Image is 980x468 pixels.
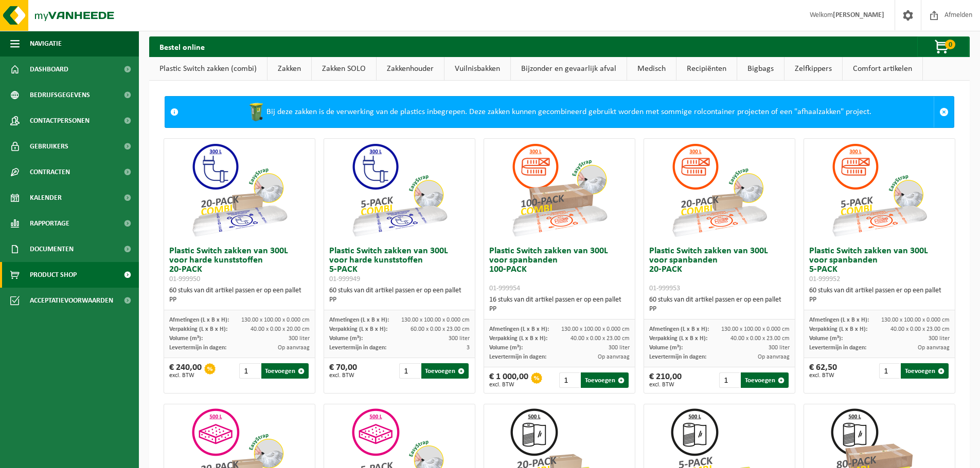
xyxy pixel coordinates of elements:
a: Zelfkippers [785,57,842,81]
span: 40.00 x 0.00 x 23.00 cm [571,335,630,342]
span: excl. BTW [489,382,528,388]
span: Volume (m³): [169,335,203,342]
span: Op aanvraag [598,354,630,360]
span: 300 liter [609,345,630,351]
span: Levertermijn in dagen: [329,345,386,351]
div: 60 stuks van dit artikel passen er op een pallet [169,286,310,305]
div: 60 stuks van dit artikel passen er op een pallet [809,286,950,305]
span: Rapportage [30,211,69,236]
div: € 70,00 [329,363,357,379]
button: Toevoegen [581,372,629,388]
a: Sluit melding [934,97,954,127]
button: Toevoegen [901,363,949,379]
span: Op aanvraag [758,354,790,360]
span: Verpakking (L x B x H): [649,335,707,342]
span: Verpakking (L x B x H): [809,326,867,332]
input: 1 [719,372,740,388]
span: excl. BTW [329,372,357,379]
span: 300 liter [289,335,310,342]
img: WB-0240-HPE-GN-50.png [246,102,266,122]
input: 1 [879,363,900,379]
span: Contracten [30,159,70,185]
img: 01-999950 [188,139,291,241]
a: Bigbags [737,57,784,81]
span: 01-999953 [649,285,680,292]
div: € 62,50 [809,363,837,379]
a: Vuilnisbakken [444,57,510,81]
a: Comfort artikelen [843,57,922,81]
span: 300 liter [929,335,950,342]
span: Documenten [30,236,74,262]
span: 01-999949 [329,275,360,283]
h3: Plastic Switch zakken van 300L voor harde kunststoffen 5-PACK [329,247,470,284]
span: excl. BTW [169,372,202,379]
span: 01-999954 [489,285,520,292]
h3: Plastic Switch zakken van 300L voor spanbanden 5-PACK [809,247,950,284]
div: PP [169,295,310,305]
div: € 1 000,00 [489,372,528,388]
span: 60.00 x 0.00 x 23.00 cm [411,326,470,332]
span: Levertermijn in dagen: [169,345,226,351]
span: 01-999952 [809,275,840,283]
span: Volume (m³): [329,335,363,342]
button: Toevoegen [261,363,309,379]
span: Op aanvraag [278,345,310,351]
div: 16 stuks van dit artikel passen er op een pallet [489,295,630,314]
a: Zakken [268,57,311,81]
span: 300 liter [449,335,470,342]
span: 40.00 x 0.00 x 23.00 cm [730,335,790,342]
span: Kalender [30,185,62,211]
span: 01-999950 [169,275,200,283]
input: 1 [559,372,580,388]
a: Plastic Switch zakken (combi) [149,57,267,81]
span: 130.00 x 100.00 x 0.000 cm [881,317,950,323]
a: Bijzonder en gevaarlijk afval [511,57,627,81]
span: Verpakking (L x B x H): [329,326,387,332]
span: Volume (m³): [489,345,523,351]
div: Bij deze zakken is de verwerking van de plastics inbegrepen. Deze zakken kunnen gecombineerd gebr... [184,97,934,127]
input: 1 [399,363,420,379]
h2: Bestel online [149,36,215,57]
div: PP [329,295,470,305]
span: Volume (m³): [809,335,843,342]
span: Afmetingen (L x B x H): [169,317,229,323]
span: excl. BTW [649,382,682,388]
img: 01-999953 [668,139,771,241]
span: Bedrijfsgegevens [30,82,90,108]
div: PP [809,295,950,305]
a: Recipiënten [676,57,737,81]
button: Toevoegen [421,363,469,379]
a: Medisch [627,57,676,81]
img: 01-999949 [348,139,451,241]
span: Dashboard [30,57,68,82]
span: 40.00 x 0.00 x 20.00 cm [251,326,310,332]
div: € 240,00 [169,363,202,379]
a: Zakkenhouder [377,57,444,81]
img: 01-999954 [508,139,611,241]
span: 40.00 x 0.00 x 23.00 cm [890,326,950,332]
span: Verpakking (L x B x H): [489,335,547,342]
span: Verpakking (L x B x H): [169,326,227,332]
div: PP [649,305,790,314]
span: 130.00 x 100.00 x 0.000 cm [721,326,790,332]
div: PP [489,305,630,314]
div: 60 stuks van dit artikel passen er op een pallet [329,286,470,305]
button: 0 [917,36,969,57]
input: 1 [239,363,260,379]
span: Gebruikers [30,134,68,159]
h3: Plastic Switch zakken van 300L voor harde kunststoffen 20-PACK [169,247,310,284]
span: Levertermijn in dagen: [809,345,866,351]
span: Afmetingen (L x B x H): [329,317,389,323]
span: Afmetingen (L x B x H): [489,326,549,332]
span: Volume (m³): [649,345,683,351]
span: Op aanvraag [918,345,950,351]
div: 60 stuks van dit artikel passen er op een pallet [649,295,790,314]
span: 130.00 x 100.00 x 0.000 cm [561,326,630,332]
strong: [PERSON_NAME] [833,11,884,19]
h3: Plastic Switch zakken van 300L voor spanbanden 100-PACK [489,247,630,293]
span: Navigatie [30,31,62,57]
span: excl. BTW [809,372,837,379]
span: Acceptatievoorwaarden [30,288,113,313]
img: 01-999952 [828,139,931,241]
span: Product Shop [30,262,77,288]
